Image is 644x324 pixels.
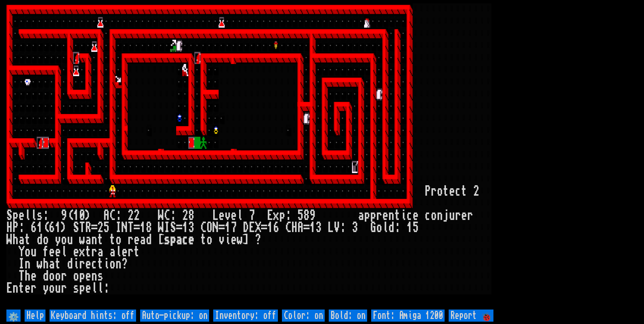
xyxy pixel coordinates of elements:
[55,234,61,246] div: y
[243,234,249,246] div: ]
[50,310,136,322] input: Keyboard hints: off
[455,209,461,222] div: r
[122,246,128,258] div: e
[43,282,49,294] div: y
[182,234,188,246] div: c
[164,234,170,246] div: s
[140,310,209,322] input: Auto-pickup: on
[394,209,400,222] div: t
[407,209,413,222] div: c
[255,222,261,234] div: X
[188,234,194,246] div: e
[19,222,25,234] div: :
[85,258,91,270] div: e
[103,222,109,234] div: 5
[170,209,176,222] div: :
[91,270,97,282] div: n
[67,234,73,246] div: u
[49,258,55,270] div: a
[97,246,103,258] div: a
[249,209,255,222] div: 7
[61,270,67,282] div: r
[467,209,473,222] div: r
[285,222,291,234] div: C
[79,246,85,258] div: x
[206,234,213,246] div: o
[370,209,376,222] div: p
[128,234,134,246] div: r
[109,258,116,270] div: o
[79,222,85,234] div: T
[431,185,437,197] div: r
[19,270,25,282] div: T
[437,185,443,197] div: o
[437,209,443,222] div: n
[49,246,55,258] div: e
[461,185,467,197] div: t
[79,258,85,270] div: r
[188,209,194,222] div: 8
[116,222,122,234] div: I
[206,222,213,234] div: O
[116,209,122,222] div: :
[182,222,188,234] div: 1
[91,222,97,234] div: =
[316,222,322,234] div: 3
[455,185,461,197] div: c
[340,222,346,234] div: :
[352,222,358,234] div: 3
[73,258,79,270] div: i
[394,222,400,234] div: :
[146,234,152,246] div: d
[103,282,109,294] div: :
[73,209,79,222] div: 1
[12,222,19,234] div: P
[103,209,109,222] div: A
[407,222,413,234] div: 1
[12,282,19,294] div: n
[91,282,97,294] div: l
[49,222,55,234] div: 6
[91,234,97,246] div: n
[61,234,67,246] div: o
[122,258,128,270] div: ?
[213,209,219,222] div: L
[425,209,431,222] div: c
[219,222,225,234] div: =
[200,234,206,246] div: t
[55,282,61,294] div: u
[273,222,279,234] div: 6
[6,234,12,246] div: W
[6,282,12,294] div: E
[31,270,37,282] div: e
[43,270,49,282] div: d
[328,222,334,234] div: L
[237,209,243,222] div: l
[97,282,103,294] div: l
[213,222,219,234] div: N
[449,185,455,197] div: e
[25,246,31,258] div: o
[73,282,79,294] div: s
[282,310,325,322] input: Color: on
[303,222,310,234] div: =
[31,246,37,258] div: u
[134,246,140,258] div: t
[31,222,37,234] div: 6
[103,258,109,270] div: i
[279,209,285,222] div: p
[55,246,61,258] div: e
[285,209,291,222] div: :
[43,258,49,270] div: h
[85,234,91,246] div: a
[49,270,55,282] div: o
[55,222,61,234] div: 1
[225,209,231,222] div: v
[116,246,122,258] div: l
[19,246,25,258] div: Y
[413,222,419,234] div: 5
[188,222,194,234] div: 3
[43,222,49,234] div: (
[73,222,79,234] div: S
[85,246,91,258] div: t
